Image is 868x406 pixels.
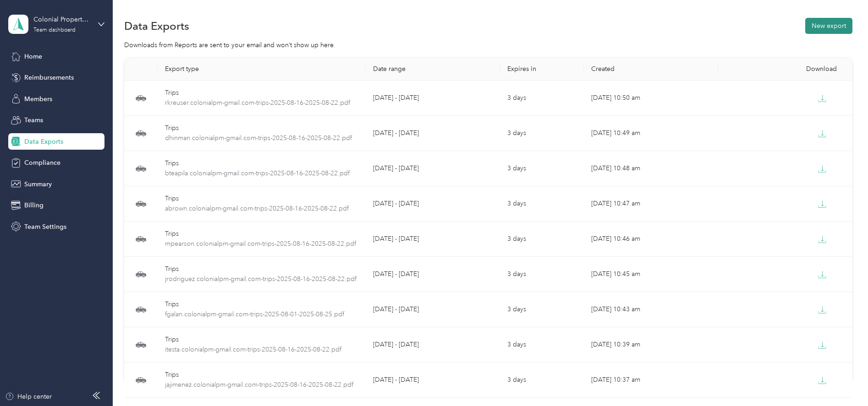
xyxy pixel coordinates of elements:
[366,222,500,257] td: [DATE] - [DATE]
[165,204,358,214] span: abrown.colonialpm-gmail.com-trips-2025-08-16-2025-08-22.pdf
[5,392,52,401] button: Help center
[165,194,358,204] div: Trips
[158,58,366,81] th: Export type
[24,73,74,82] span: Reimbursements
[24,94,52,104] span: Members
[366,327,500,363] td: [DATE] - [DATE]
[500,151,584,186] td: 3 days
[24,52,42,61] span: Home
[805,18,852,34] button: New export
[24,179,52,189] span: Summary
[584,363,718,398] td: [DATE] 10:37 am
[124,21,189,31] h1: Data Exports
[24,137,63,146] span: Data Exports
[584,151,718,186] td: [DATE] 10:48 am
[165,370,358,380] div: Trips
[500,363,584,398] td: 3 days
[33,15,91,24] div: Colonial Property Management
[366,116,500,151] td: [DATE] - [DATE]
[500,58,584,81] th: Expires in
[366,292,500,327] td: [DATE] - [DATE]
[366,363,500,398] td: [DATE] - [DATE]
[500,186,584,222] td: 3 days
[500,222,584,257] td: 3 days
[165,380,358,390] span: jajimenez.colonialpm-gmail.com-trips-2025-08-16-2025-08-22.pdf
[165,88,358,98] div: Trips
[584,292,718,327] td: [DATE] 10:43 am
[24,158,60,168] span: Compliance
[165,335,358,345] div: Trips
[165,239,358,249] span: mpearson.colonialpm-gmail.com-trips-2025-08-16-2025-08-22.pdf
[165,123,358,133] div: Trips
[165,345,358,355] span: itesta.colonialpm-gmail.com-trips-2025-08-16-2025-08-22.pdf
[366,257,500,292] td: [DATE] - [DATE]
[584,58,718,81] th: Created
[366,58,500,81] th: Date range
[165,158,358,168] div: Trips
[165,133,358,143] span: dhinman.colonialpm-gmail.com-trips-2025-08-16-2025-08-22.pdf
[165,274,358,284] span: jrodriguez.colonialpm-gmail.com-trips-2025-08-16-2025-08-22.pdf
[165,98,358,108] span: rkreuser.colonialpm-gmail.com-trips-2025-08-16-2025-08-22.pdf
[165,264,358,274] div: Trips
[165,299,358,309] div: Trips
[500,81,584,116] td: 3 days
[124,40,852,50] div: Downloads from Reports are sent to your email and won’t show up here.
[165,168,358,179] span: bteapila.colonialpm-gmail.com-trips-2025-08-16-2025-08-22.pdf
[165,309,358,319] span: fgalan.colonialpm-gmail.com-trips-2025-08-01-2025-08-25.pdf
[366,151,500,186] td: [DATE] - [DATE]
[500,257,584,292] td: 3 days
[817,355,868,406] iframe: Everlance-gr Chat Button Frame
[584,257,718,292] td: [DATE] 10:45 am
[584,116,718,151] td: [DATE] 10:49 am
[584,81,718,116] td: [DATE] 10:50 am
[500,327,584,363] td: 3 days
[33,27,76,33] div: Team dashboard
[584,327,718,363] td: [DATE] 10:39 am
[500,292,584,327] td: 3 days
[24,222,66,232] span: Team Settings
[584,186,718,222] td: [DATE] 10:47 am
[725,65,845,73] div: Download
[500,116,584,151] td: 3 days
[366,186,500,222] td: [DATE] - [DATE]
[165,229,358,239] div: Trips
[24,115,43,125] span: Teams
[24,200,44,210] span: Billing
[366,81,500,116] td: [DATE] - [DATE]
[584,222,718,257] td: [DATE] 10:46 am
